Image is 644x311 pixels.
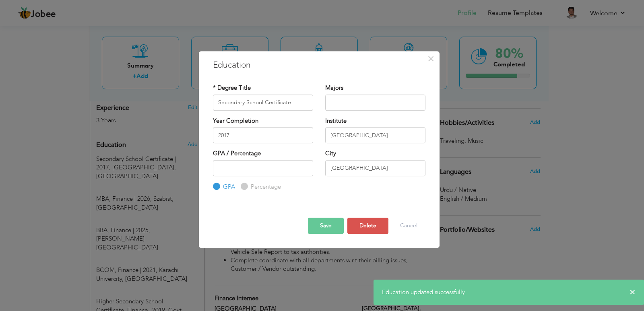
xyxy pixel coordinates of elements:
span: × [427,51,434,66]
label: Institute [325,117,347,125]
label: GPA [221,183,235,191]
button: Delete [347,218,388,234]
h3: Education [213,59,425,71]
label: GPA / Percentage [213,149,261,158]
label: Percentage [249,183,281,191]
label: City [325,149,336,158]
button: Save [308,218,344,234]
button: Cancel [392,218,425,234]
span: × [630,288,636,296]
span: Education updated successfully. [382,288,466,296]
label: * Degree Title [213,84,251,92]
button: Close [425,52,438,65]
label: Year Completion [213,117,258,125]
label: Majors [325,84,343,92]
